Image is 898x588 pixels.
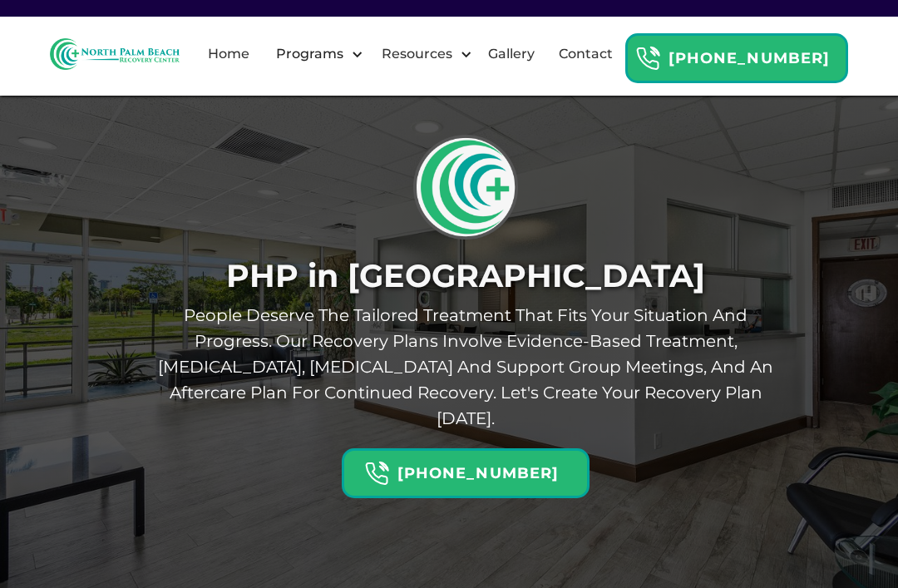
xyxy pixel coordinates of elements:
[272,44,348,64] div: Programs
[397,464,559,482] strong: [PHONE_NUMBER]
[342,440,590,498] a: Header Calendar Icons[PHONE_NUMBER]
[377,44,456,64] div: Resources
[625,25,848,83] a: Header Calendar Icons[PHONE_NUMBER]
[478,27,545,81] a: Gallery
[262,27,368,81] div: Programs
[368,27,476,81] div: Resources
[549,27,623,81] a: Contact
[146,303,786,432] p: People deserve the tailored treatment that fits your situation and progress. Our recovery plans i...
[146,258,786,294] h1: PHP in [GEOGRAPHIC_DATA]
[198,27,259,81] a: Home
[635,46,660,72] img: Header Calendar Icons
[669,49,830,67] strong: [PHONE_NUMBER]
[364,461,389,487] img: Header Calendar Icons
